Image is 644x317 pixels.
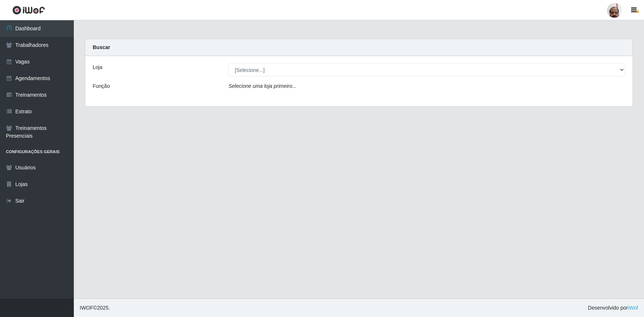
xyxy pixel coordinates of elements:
[228,83,296,89] i: Selecione uma loja primeiro...
[628,305,638,311] a: iWof
[93,82,110,90] label: Função
[12,6,45,15] img: CoreUI Logo
[93,63,102,71] label: Loja
[80,304,110,312] span: © 2025 .
[80,305,93,311] span: IWOF
[588,304,638,312] span: Desenvolvido por
[93,44,110,50] strong: Buscar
